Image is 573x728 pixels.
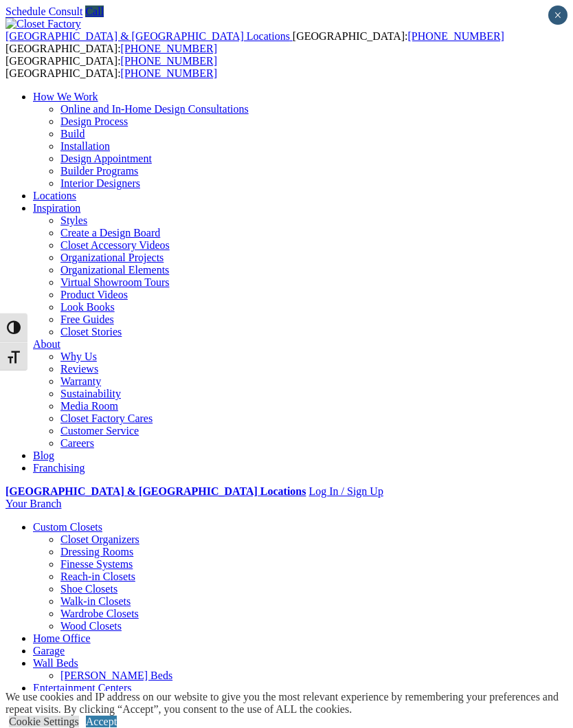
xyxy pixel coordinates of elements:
[60,437,94,449] a: Careers
[60,177,140,189] a: Interior Designers
[5,30,293,42] a: [GEOGRAPHIC_DATA] & [GEOGRAPHIC_DATA] Locations
[5,498,61,509] a: Your Branch
[121,43,217,54] a: [PHONE_NUMBER]
[60,388,121,399] a: Sustainability
[33,521,102,533] a: Custom Closets
[85,5,104,17] a: Call
[60,326,122,338] a: Closet Stories
[5,18,81,30] img: Closet Factory
[5,485,306,497] a: [GEOGRAPHIC_DATA] & [GEOGRAPHIC_DATA] Locations
[60,289,128,300] a: Product Videos
[33,450,54,461] a: Blog
[5,55,217,79] span: [GEOGRAPHIC_DATA]: [GEOGRAPHIC_DATA]:
[60,276,170,288] a: Virtual Showroom Tours
[33,657,78,669] a: Wall Beds
[60,670,172,681] a: [PERSON_NAME] Beds
[60,412,153,424] a: Closet Factory Cares
[60,252,164,263] a: Organizational Projects
[60,375,101,387] a: Warranty
[33,91,98,102] a: How We Work
[33,462,85,474] a: Franchising
[60,558,133,570] a: Finesse Systems
[60,140,110,152] a: Installation
[60,533,139,545] a: Closet Organizers
[60,583,117,595] a: Shoe Closets
[60,128,85,140] a: Build
[121,55,217,67] a: [PHONE_NUMBER]
[60,571,135,582] a: Reach-in Closets
[60,546,133,558] a: Dressing Rooms
[33,632,91,644] a: Home Office
[5,691,573,716] div: We use cookies and IP address on our website to give you the most relevant experience by remember...
[60,264,169,276] a: Organizational Elements
[60,227,160,239] a: Create a Design Board
[60,301,115,313] a: Look Books
[33,202,80,214] a: Inspiration
[60,153,152,164] a: Design Appointment
[407,30,504,42] a: [PHONE_NUMBER]
[60,608,139,619] a: Wardrobe Closets
[33,338,60,350] a: About
[5,30,504,54] span: [GEOGRAPHIC_DATA]: [GEOGRAPHIC_DATA]:
[60,363,98,375] a: Reviews
[60,165,138,177] a: Builder Programs
[548,5,568,25] button: Close
[9,716,79,727] a: Cookie Settings
[86,716,117,727] a: Accept
[33,682,132,694] a: Entertainment Centers
[5,5,82,17] a: Schedule Consult
[33,190,76,201] a: Locations
[60,103,249,115] a: Online and In-Home Design Consultations
[60,239,170,251] a: Closet Accessory Videos
[60,595,131,607] a: Walk-in Closets
[60,214,87,226] a: Styles
[60,620,122,632] a: Wood Closets
[121,67,217,79] a: [PHONE_NUMBER]
[308,485,383,497] a: Log In / Sign Up
[60,313,114,325] a: Free Guides
[33,645,65,657] a: Garage
[60,400,118,412] a: Media Room
[60,351,97,362] a: Why Us
[5,30,290,42] span: [GEOGRAPHIC_DATA] & [GEOGRAPHIC_DATA] Locations
[60,425,139,437] a: Customer Service
[60,115,128,127] a: Design Process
